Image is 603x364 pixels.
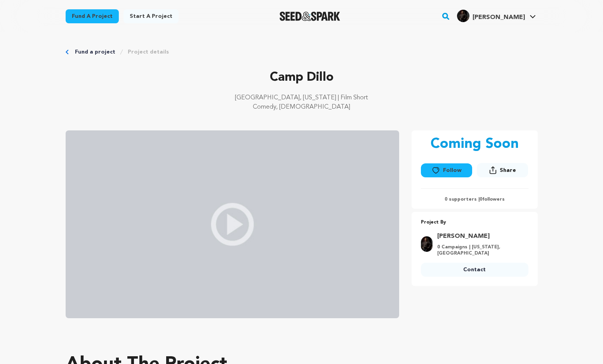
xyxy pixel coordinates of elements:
p: 0 supporters | followers [421,196,528,203]
a: Start a project [123,9,179,23]
span: 0 [480,197,482,202]
img: a3fff042cfc10357.jpg [421,236,433,252]
p: [GEOGRAPHIC_DATA], [US_STATE] | Film Short [66,93,538,102]
div: Athena R.'s Profile [457,10,525,22]
a: Fund a project [66,9,119,23]
span: [PERSON_NAME] [473,14,525,21]
p: 0 Campaigns | [US_STATE], [GEOGRAPHIC_DATA] [437,244,524,257]
p: Coming Soon [431,137,519,152]
span: Athena R.'s Profile [455,8,537,24]
button: Follow [421,163,472,177]
p: Project By [421,218,528,227]
img: Seed&Spark Logo Dark Mode [280,12,341,21]
a: Contact [421,263,528,277]
button: Share [477,163,528,177]
p: Camp Dillo [66,68,538,87]
div: Breadcrumb [66,48,538,56]
a: Project details [128,48,169,56]
a: Goto Athena Rethis profile [437,232,524,241]
img: a3fff042cfc10357.jpg [457,10,469,22]
span: Share [477,163,528,180]
p: Comedy, [DEMOGRAPHIC_DATA] [66,102,538,112]
a: Seed&Spark Homepage [280,12,341,21]
img: video_placeholder.jpg [66,130,399,318]
span: Share [500,166,516,174]
a: Fund a project [75,48,115,56]
a: Athena R.'s Profile [455,8,537,22]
